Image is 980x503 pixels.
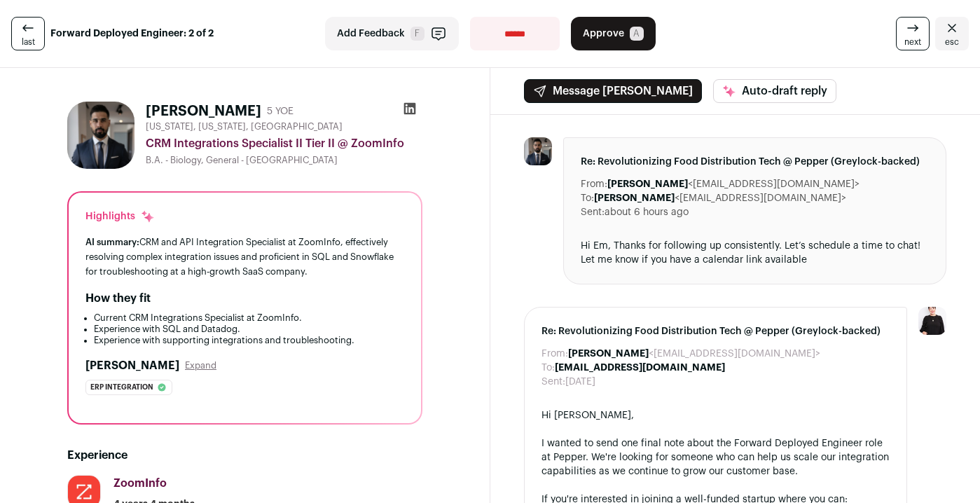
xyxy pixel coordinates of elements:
[22,36,35,48] span: last
[185,360,216,371] button: Expand
[541,436,890,478] div: I wanted to send one final note about the Forward Deployed Engineer role at Pepper. We're looking...
[50,27,214,41] strong: Forward Deployed Engineer: 2 of 2
[113,478,167,489] span: ZoomInfo
[146,135,422,152] div: CRM Integrations Specialist II Tier II @ ZoomInfo
[541,408,890,422] div: Hi [PERSON_NAME],
[541,324,890,338] span: Re: Revolutionizing Food Distribution Tech @ Pepper (Greylock-backed)
[904,36,921,48] span: next
[146,155,422,166] div: B.A. - Biology, General - [GEOGRAPHIC_DATA]
[11,17,45,50] a: last
[267,104,294,118] div: 5 YOE
[67,447,422,464] h2: Experience
[581,191,594,205] dt: To:
[935,17,969,50] a: Close
[541,347,568,361] dt: From:
[524,137,552,165] img: 6d31a61437fbfa20f23ad891c83152b4bb6c53a0f38e6ebaf995ccca6b876e05.jpg
[581,155,930,169] span: Re: Revolutionizing Food Distribution Tech @ Pepper (Greylock-backed)
[541,361,555,375] dt: To:
[568,349,649,359] b: [PERSON_NAME]
[85,290,151,307] h2: How they fit
[607,177,860,191] dd: <[EMAIL_ADDRESS][DOMAIN_NAME]>
[541,375,565,389] dt: Sent:
[945,36,959,48] span: esc
[583,27,624,41] span: Approve
[85,209,155,223] div: Highlights
[581,205,605,219] dt: Sent:
[555,363,725,373] b: [EMAIL_ADDRESS][DOMAIN_NAME]
[607,179,688,189] b: [PERSON_NAME]
[524,79,702,103] button: Message [PERSON_NAME]
[94,312,404,324] li: Current CRM Integrations Specialist at ZoomInfo.
[325,17,459,50] button: Add Feedback F
[85,357,179,374] h2: [PERSON_NAME]
[94,324,404,335] li: Experience with SQL and Datadog.
[67,102,134,169] img: 6d31a61437fbfa20f23ad891c83152b4bb6c53a0f38e6ebaf995ccca6b876e05.jpg
[146,102,261,121] h1: [PERSON_NAME]
[571,17,656,50] button: Approve A
[896,17,930,50] a: next
[410,27,425,41] span: F
[630,27,644,41] span: A
[594,191,846,205] dd: <[EMAIL_ADDRESS][DOMAIN_NAME]>
[146,121,343,132] span: [US_STATE], [US_STATE], [GEOGRAPHIC_DATA]
[568,347,820,361] dd: <[EMAIL_ADDRESS][DOMAIN_NAME]>
[605,205,689,219] dd: about 6 hours ago
[918,307,946,335] img: 9240684-medium_jpg
[581,239,930,267] div: Hi Em, Thanks for following up consistently. Let’s schedule a time to chat! Let me know if you ha...
[337,27,405,41] span: Add Feedback
[581,177,607,191] dt: From:
[85,237,139,247] span: AI summary:
[94,335,404,346] li: Experience with supporting integrations and troubleshooting.
[85,235,404,279] div: CRM and API Integration Specialist at ZoomInfo, effectively resolving complex integration issues ...
[713,79,836,103] button: Auto-draft reply
[90,380,153,394] span: Erp integration
[594,193,675,203] b: [PERSON_NAME]
[565,375,595,389] dd: [DATE]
